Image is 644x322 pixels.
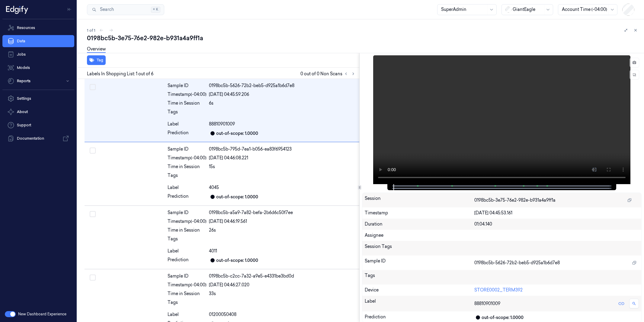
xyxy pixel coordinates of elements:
button: Tag [87,55,106,65]
div: 0198bc5b-5626-72b2-beb5-d925a1b6d7e8 [209,83,357,89]
div: Tags [168,299,207,309]
span: 0198bc5b-3e75-76e2-982e-b931a4a9ff1a [474,197,556,203]
div: Label [168,311,207,318]
a: Data [2,35,74,47]
span: 0198bc5b-5626-72b2-beb5-d925a1b6d7e8 [474,260,560,266]
button: Search⌘K [87,4,164,15]
span: Search [98,6,114,13]
div: Time in Session [168,291,207,297]
div: Time in Session [168,164,207,170]
a: Documentation [2,132,74,145]
div: Tags [168,236,207,246]
a: Jobs [2,48,74,60]
div: 0198bc5b-3e75-76e2-982e-b931a4a9ff1a [87,34,639,42]
div: Tags [365,272,474,282]
span: 01200050408 [209,311,236,318]
div: Timestamp (-04:00) [168,218,207,225]
a: Overview [87,46,106,53]
div: Label [365,298,474,309]
span: 88810901009 [209,121,235,127]
button: Toggle Navigation [65,5,74,14]
div: Label [168,184,207,191]
div: 33s [209,291,357,297]
div: Prediction [168,130,207,137]
a: Settings [2,93,74,105]
div: Assignee [365,232,639,239]
span: 4045 [209,184,219,191]
div: Sample ID [168,210,207,216]
button: Select row [90,84,96,90]
button: Select row [90,275,96,281]
span: 1 of 1 [87,28,95,33]
a: Resources [2,22,74,34]
div: Sample ID [365,258,474,268]
a: STORE0002_TERM392 [474,287,523,293]
div: out-of-scope: 1.0000 [482,314,524,321]
a: Models [2,62,74,74]
div: Timestamp (-04:00) [168,155,207,161]
div: Time in Session [168,100,207,106]
div: Sample ID [168,83,207,89]
div: Sample ID [168,146,207,152]
div: Duration [365,221,474,227]
div: Timestamp (-04:00) [168,91,207,98]
span: Labels In Shopping List: 1 out of 6 [87,71,153,77]
div: Time in Session [168,227,207,233]
div: [DATE] 04:46:27.020 [209,282,357,288]
div: [DATE] 04:45:53.161 [474,210,639,216]
button: About [2,106,74,118]
div: Timestamp [365,210,474,216]
span: 0 out of 0 Non Scans [300,70,357,77]
div: Session [365,195,474,205]
div: 01:04.140 [474,221,639,227]
div: Label [168,121,207,127]
div: 15s [209,164,357,170]
div: out-of-scope: 1.0000 [216,257,258,264]
div: 0198bc5b-a5a9-7a82-befa-2b6d6c50f7ee [209,210,357,216]
a: Support [2,119,74,131]
div: out-of-scope: 1.0000 [216,130,258,137]
div: Prediction [365,314,474,321]
div: Sample ID [168,273,207,279]
div: [DATE] 04:46:08.221 [209,155,357,161]
button: Select row [90,211,96,217]
div: 0198bc5b-795d-7ea1-b056-ea83f6954123 [209,146,357,152]
button: Select row [90,148,96,154]
div: Tags [168,109,207,119]
div: 6s [209,100,357,106]
div: Label [168,248,207,254]
div: Session Tags [365,243,474,253]
span: 88810901009 [474,301,500,307]
button: Reports [2,75,74,87]
div: 26s [209,227,357,233]
div: [DATE] 04:45:59.206 [209,91,357,98]
div: 0198bc5b-c2cc-7a32-a9e5-e4331be3bd0d [209,273,357,279]
span: 4011 [209,248,217,254]
div: Timestamp (-04:00) [168,282,207,288]
div: out-of-scope: 1.0000 [216,194,258,200]
div: Prediction [168,257,207,264]
div: Prediction [168,193,207,200]
div: Tags [168,172,207,182]
div: [DATE] 04:46:19.561 [209,218,357,225]
div: Device [365,287,474,293]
